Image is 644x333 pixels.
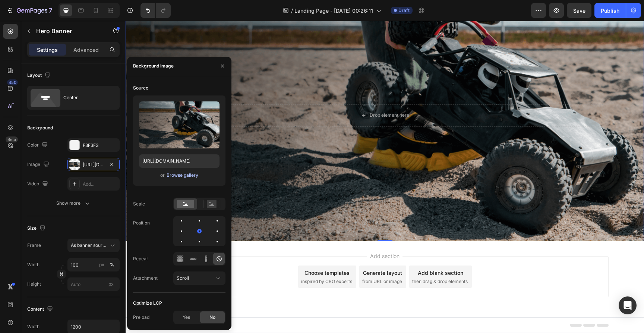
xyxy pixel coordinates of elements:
[67,258,120,271] input: px%
[292,248,338,256] div: Add blank section
[37,46,58,54] p: Settings
[99,261,104,268] div: px
[27,223,47,233] div: Size
[108,260,117,269] button: px
[83,142,118,149] div: F3F3F3
[27,323,40,330] div: Width
[398,7,410,14] span: Draft
[27,261,40,268] label: Width
[244,91,284,97] div: Drop element here
[27,160,51,170] div: Image
[27,70,52,81] div: Layout
[567,3,591,18] button: Save
[56,200,91,207] div: Show more
[133,63,174,69] div: Background image
[49,6,52,15] p: 7
[110,261,114,268] div: %
[133,201,145,207] div: Scale
[141,3,171,18] div: Undo/Redo
[27,140,49,150] div: Color
[71,242,107,249] span: As banner source
[97,260,106,269] button: %
[36,26,100,35] p: Hero Banner
[160,171,165,180] span: or
[27,125,53,131] div: Background
[133,85,148,91] div: Source
[183,314,190,321] span: Yes
[173,271,225,285] button: Scroll
[133,275,158,282] div: Attachment
[139,154,220,168] input: https://example.com/image.jpg
[133,314,149,321] div: Preload
[73,46,99,54] p: Advanced
[573,7,585,14] span: Save
[291,7,293,15] span: /
[619,296,637,314] div: Open Intercom Messenger
[133,255,148,262] div: Repeat
[27,304,54,314] div: Content
[63,89,109,106] div: Center
[177,275,189,281] span: Scroll
[3,3,56,18] button: 7
[133,300,162,307] div: Optimize LCP
[83,181,118,188] div: Add...
[133,220,150,226] div: Position
[209,314,215,321] span: No
[27,242,41,249] label: Frame
[67,277,120,291] input: px
[27,197,120,210] button: Show more
[139,101,220,148] img: preview-image
[294,7,373,15] span: Landing Page - [DATE] 00:26:11
[594,3,626,18] button: Publish
[237,257,277,264] span: from URL or image
[67,239,120,252] button: As banner source
[108,281,114,287] span: px
[7,79,18,85] div: 450
[126,21,644,333] iframe: Design area
[83,161,104,168] div: [URL][DOMAIN_NAME]
[27,281,41,288] label: Height
[27,179,50,189] div: Video
[166,172,199,179] button: Browse gallery
[6,136,18,142] div: Beta
[179,248,224,256] div: Choose templates
[176,257,227,264] span: inspired by CRO experts
[287,257,342,264] span: then drag & drop elements
[241,231,277,239] span: Add section
[601,7,619,15] div: Publish
[237,248,277,256] div: Generate layout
